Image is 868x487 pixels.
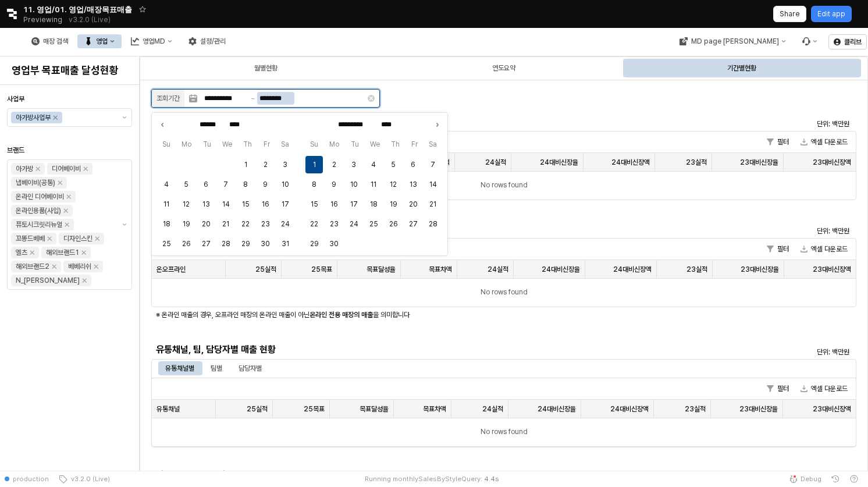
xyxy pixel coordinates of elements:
div: No rows found [152,418,856,446]
button: 2024-09-25 [365,215,382,233]
h5: 상품 종목별 매출상세 [156,470,675,481]
div: MD page [PERSON_NAME] [691,37,778,45]
div: 조회기간 [156,93,180,104]
button: Previous month [156,119,168,130]
button: 2024-09-21 [424,195,442,213]
span: 23실적 [686,265,707,274]
div: 월별현황 [148,59,383,77]
span: Mo [323,138,344,150]
p: 단위: 백만원 [687,347,849,357]
div: 디자인스킨 [63,233,93,244]
div: 아가방 [16,163,33,175]
div: 퓨토시크릿리뉴얼 [16,219,62,230]
div: 기간별현황 [624,59,860,77]
button: 2024-08-25 [158,235,175,253]
span: 23대비신장율 [739,404,778,414]
p: 단위: 백만원 [687,226,849,236]
div: Remove 베베리쉬 [94,264,98,269]
button: 2024-09-24 [345,215,362,233]
div: Remove N_이야이야오 [82,278,87,283]
span: We [364,138,385,150]
button: 2024-08-24 [276,215,294,233]
button: 2024-08-28 [217,235,234,253]
button: 매장 검색 [24,34,75,48]
button: 2024-08-21 [217,215,234,233]
span: 23대비신장율 [741,265,779,274]
span: 24실적 [482,404,503,414]
button: 2024-08-04 [158,176,175,193]
div: 해외브랜드1 [46,247,79,258]
span: 25목표 [304,404,325,414]
button: 엑셀 다운로드 [796,135,852,149]
span: Debug [801,474,821,484]
strong: 온라인 전용 매장의 매출 [310,311,373,319]
span: Fr [258,138,275,150]
span: Th [238,138,258,150]
button: 클리브 [828,34,867,49]
button: 2024-08-30 [257,235,274,253]
span: Previewing [23,14,62,26]
span: 목표차액 [423,404,446,414]
span: 24대비신장율 [540,158,578,167]
div: Remove 해외브랜드2 [52,264,56,269]
button: Add app to favorites [137,3,148,15]
p: Share [780,9,800,19]
div: No rows found [152,279,856,307]
span: We [216,138,237,150]
div: Remove 꼬똥드베베 [47,236,52,241]
span: 목표차액 [429,265,452,274]
div: 영업 [77,34,122,48]
div: Remove 디자인스킨 [95,236,99,241]
div: 베베리쉬 [68,261,91,272]
span: 23실적 [686,158,707,167]
div: 기간별현황 [727,61,756,75]
button: 2024-09-28 [424,215,442,233]
span: 온오프라인 [156,265,186,274]
h4: 영업부 목표매출 달성현황 [12,65,127,76]
span: 25실적 [255,265,276,274]
span: 24실적 [485,158,506,167]
button: 2024-09-02 [325,156,343,173]
button: 2024-09-09 [325,176,343,193]
button: 2024-09-07 [424,156,442,173]
button: 필터 [762,382,794,396]
span: 목표달성율 [360,404,389,414]
button: 2024-09-18 [365,195,382,213]
span: production [13,474,49,484]
p: 클리브 [844,37,862,47]
button: 필터 [762,135,794,149]
button: 2024-08-09 [257,176,274,193]
span: Fr [405,138,423,150]
button: Clear [368,95,375,102]
button: 2024-09-20 [404,195,422,213]
div: 냅베이비(공통) [16,177,55,189]
span: Sa [276,138,295,150]
span: Su [304,138,323,150]
span: 24실적 [488,265,508,274]
button: 엑셀 다운로드 [796,382,852,396]
span: Tu [345,138,364,150]
button: MD page [PERSON_NAME] [672,34,792,48]
div: 영업 [96,37,108,45]
div: Remove 냅베이비(공통) [58,180,62,185]
button: 2024-09-12 [385,176,402,193]
button: 2024-08-23 [257,215,274,233]
div: 유통채널별 [165,361,194,375]
button: 제안 사항 표시 [118,109,131,126]
div: N_[PERSON_NAME] [16,275,80,286]
div: No rows found [152,172,856,200]
button: 2024-08-26 [177,235,195,253]
button: 영업MD [124,34,179,48]
p: ※ 온라인 매출의 경우, 오프라인 매장의 온라인 매출이 아닌 을 의미합니다 [156,310,734,320]
div: MD page 이동 [672,34,792,48]
button: 2024-08-14 [217,195,234,213]
span: Running monthlySalesByStyleQuery: [365,474,482,484]
button: Share app [773,6,806,22]
span: Th [386,138,405,150]
button: 2024-08-22 [237,215,254,233]
span: 23대비신장액 [813,265,851,274]
div: 연도요약 [492,61,515,75]
button: 2024-08-15 [237,195,254,213]
span: 25실적 [247,404,268,414]
button: Next month [431,119,443,130]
